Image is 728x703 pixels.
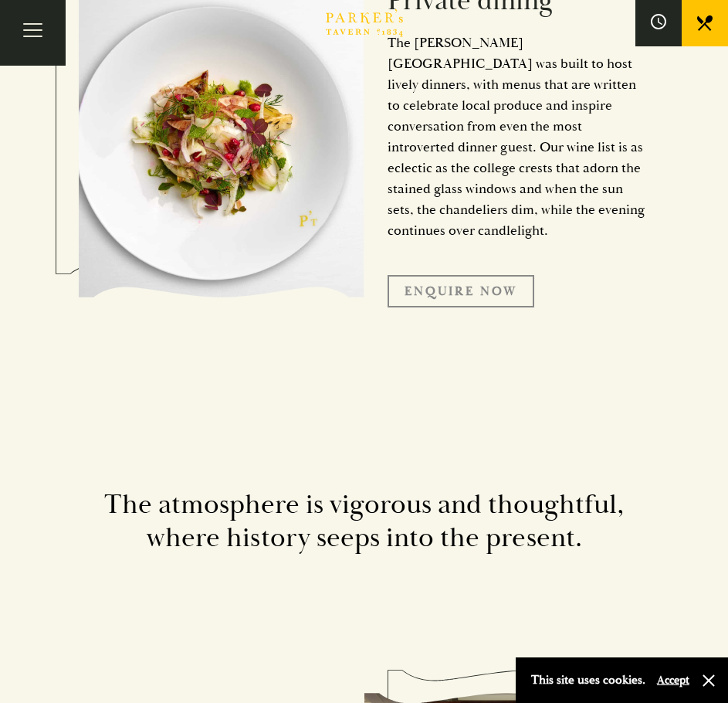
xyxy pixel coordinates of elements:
a: Enquire Now [388,275,534,307]
button: Close and accept [701,673,716,688]
p: This site uses cookies. [531,669,645,691]
h2: The atmosphere is vigorous and thoughtful, where history seeps into the present. [79,488,650,555]
p: The [PERSON_NAME] [GEOGRAPHIC_DATA] was built to host lively dinners, with menus that are written... [388,32,650,241]
button: Accept [657,673,689,688]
